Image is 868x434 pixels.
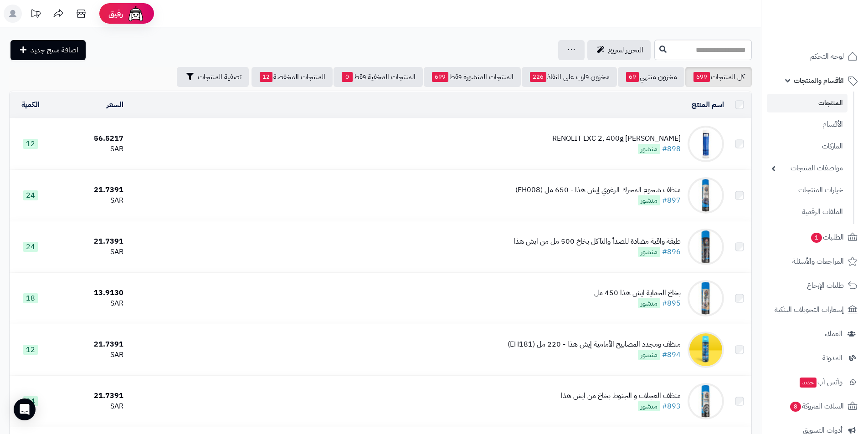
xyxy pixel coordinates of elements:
[638,144,660,154] span: منشور
[515,185,681,195] div: منظف شحوم المحرك الرغوي إيش هذا - 650 مل (EH008)
[767,323,863,345] a: العملاء
[24,5,47,25] a: تحديثات المنصة
[514,236,681,247] div: طبقة واقية مضادة للصدأ والتآكل بخاخ 500 مل من ايش هذا
[55,288,123,298] div: 13.9130
[767,371,863,393] a: وآتس آبجديد
[618,67,684,87] a: مخزون منتهي69
[432,72,448,82] span: 699
[662,298,681,309] a: #895
[23,190,38,200] span: 24
[767,347,863,369] a: المدونة
[23,396,38,406] span: 24
[108,8,123,19] span: رفيق
[14,398,36,420] div: Open Intercom Messenger
[662,143,681,154] a: #898
[688,126,724,162] img: FUCHS RENOLIT LXC 2, 400g
[767,94,847,112] a: المنتجات
[638,298,660,308] span: منشور
[638,247,660,257] span: منشور
[260,72,272,82] span: 12
[10,40,86,60] a: اضافة منتج جديد
[810,50,844,63] span: لوحة التحكم
[177,67,249,87] button: تصفية المنتجات
[107,99,123,110] a: السعر
[55,133,123,144] div: 56.5217
[800,378,817,388] span: جديد
[31,45,78,56] span: اضافة منتج جديد
[594,288,681,298] div: بخاخ الحماية ايش هذا 450 مل
[794,74,844,87] span: الأقسام والمنتجات
[767,115,847,134] a: الأقسام
[55,339,123,350] div: 21.7391
[55,401,123,412] div: SAR
[334,67,423,87] a: المنتجات المخفية فقط0
[806,25,859,44] img: logo-2.png
[810,231,844,244] span: الطلبات
[522,67,617,87] a: مخزون قارب على النفاذ226
[692,99,724,110] a: اسم المنتج
[55,391,123,401] div: 21.7391
[638,350,660,360] span: منشور
[767,46,863,67] a: لوحة التحكم
[767,395,863,417] a: السلات المتروكة8
[638,195,660,205] span: منشور
[508,339,681,350] div: منظف ومجدد المصابيح الأمامية إيش هذا - 220 مل (EH181)
[811,233,822,243] span: 1
[693,72,710,82] span: 699
[23,293,38,303] span: 18
[775,303,844,316] span: إشعارات التحويلات البنكية
[638,401,660,411] span: منشور
[688,332,724,368] img: منظف ومجدد المصابيح الأمامية إيش هذا - 220 مل (EH181)
[767,250,863,272] a: المراجعات والأسئلة
[23,139,38,149] span: 12
[55,185,123,195] div: 21.7391
[767,275,863,296] a: طلبات الإرجاع
[23,345,38,355] span: 12
[55,144,123,154] div: SAR
[789,400,844,413] span: السلات المتروكة
[55,298,123,309] div: SAR
[530,72,546,82] span: 226
[55,247,123,257] div: SAR
[767,137,847,156] a: الماركات
[767,202,847,222] a: الملفات الرقمية
[561,391,681,401] div: منظف العجلات و الجنوط بخاخ من ايش هذا
[792,255,844,268] span: المراجعات والأسئلة
[587,40,651,60] a: التحرير لسريع
[685,67,752,87] a: كل المنتجات699
[662,349,681,360] a: #894
[21,99,40,110] a: الكمية
[822,352,842,364] span: المدونة
[688,280,724,317] img: بخاخ الحماية ايش هذا 450 مل
[767,226,863,248] a: الطلبات1
[662,401,681,412] a: #893
[688,383,724,419] img: منظف العجلات و الجنوط بخاخ من ايش هذا
[127,5,145,23] img: ai-face.png
[790,402,801,412] span: 8
[252,67,333,87] a: المنتجات المخفضة12
[662,195,681,206] a: #897
[626,72,639,82] span: 69
[799,376,842,388] span: وآتس آب
[688,177,724,214] img: منظف شحوم المحرك الرغوي إيش هذا - 650 مل (EH008)
[55,350,123,360] div: SAR
[55,236,123,247] div: 21.7391
[23,242,38,252] span: 24
[767,299,863,321] a: إشعارات التحويلات البنكية
[807,279,844,292] span: طلبات الإرجاع
[688,229,724,265] img: طبقة واقية مضادة للصدأ والتآكل بخاخ 500 مل من ايش هذا
[55,195,123,206] div: SAR
[767,180,847,200] a: خيارات المنتجات
[342,72,353,82] span: 0
[767,158,847,178] a: مواصفات المنتجات
[608,45,643,56] span: التحرير لسريع
[662,246,681,257] a: #896
[552,133,681,144] div: [PERSON_NAME] RENOLIT LXC 2, 400g
[424,67,521,87] a: المنتجات المنشورة فقط699
[198,71,241,82] span: تصفية المنتجات
[825,327,842,340] span: العملاء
